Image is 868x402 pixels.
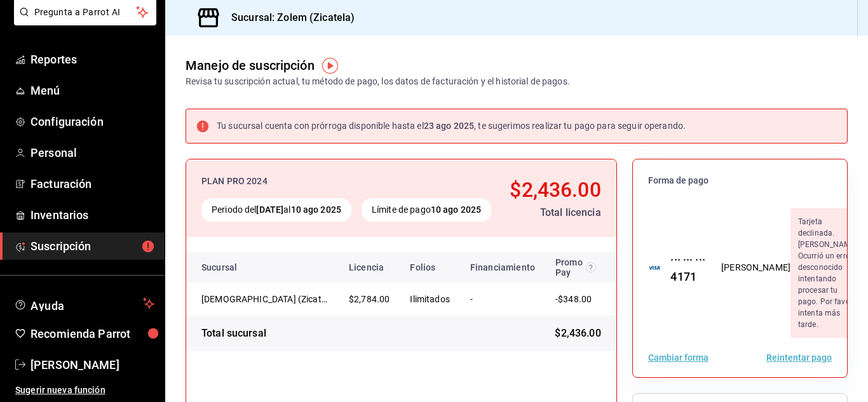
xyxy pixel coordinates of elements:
[201,262,271,272] div: Sucursal
[431,204,481,215] strong: 10 ago 2025
[648,353,709,362] button: Cambiar forma
[460,283,545,316] td: -
[217,119,686,133] div: Tu sucursal cuenta con prórroga disponible hasta el , te sugerimos realizar tu pago para seguir o...
[31,113,154,130] span: Configuración
[510,178,600,202] span: $2,436.00
[400,252,460,283] th: Folios
[506,205,601,220] div: Total licencia
[221,10,355,25] h3: Sucursal: Zolem (Zicatela)
[555,294,592,304] span: -$348.00
[424,121,474,131] strong: 23 ago 2025
[460,252,545,283] th: Financiamiento
[9,15,156,28] a: Pregunta a Parrot AI
[291,204,341,215] strong: 10 ago 2025
[349,294,390,304] span: $2,784.00
[362,198,491,222] div: Límite de pago
[400,283,460,316] td: Ilimitados
[31,238,154,255] span: Suscripción
[201,175,496,188] div: PLAN PRO 2024
[790,208,867,338] div: Tarjeta declinada. [PERSON_NAME]: Ocurrió un error desconocido intentando procesar tu pago. Por f...
[606,252,682,283] th: Total
[322,58,338,74] img: Tooltip marker
[256,204,283,215] strong: [DATE]
[339,252,400,283] th: Licencia
[648,175,832,187] span: Forma de pago
[34,6,137,19] span: Pregunta a Parrot AI
[201,293,329,305] div: [DEMOGRAPHIC_DATA] (Zicatela)
[31,296,138,311] span: Ayuda
[31,356,154,373] span: [PERSON_NAME]
[31,82,154,99] span: Menú
[31,144,154,161] span: Personal
[31,325,154,342] span: Recomienda Parrot
[660,251,706,285] div: ··· ··· ··· 4171
[555,257,596,278] div: Promo Pay
[201,293,329,305] div: Zolem (Zicatela)
[766,353,832,362] button: Reintentar pago
[586,262,596,272] svg: Recibe un descuento en el costo de tu membresía al cubrir 80% de tus transacciones realizadas con...
[555,326,600,341] span: $2,436.00
[186,56,315,75] div: Manejo de suscripción
[31,175,154,192] span: Facturación
[15,384,154,397] span: Sugerir nueva función
[721,261,790,274] div: [PERSON_NAME]
[31,51,154,68] span: Reportes
[31,206,154,224] span: Inventarios
[186,75,570,88] div: Revisa tu suscripción actual, tu método de pago, los datos de facturación y el historial de pagos.
[201,198,351,222] div: Periodo del al
[201,326,266,341] div: Total sucursal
